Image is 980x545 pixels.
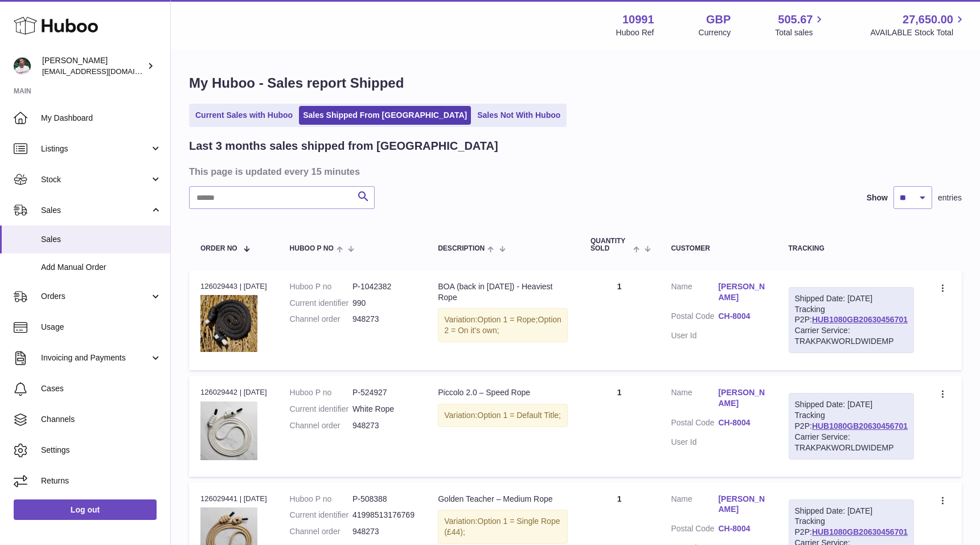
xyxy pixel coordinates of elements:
[671,494,718,518] dt: Name
[718,281,765,303] a: [PERSON_NAME]
[290,404,352,415] dt: Current identifier
[191,106,297,125] a: Current Sales with Huboo
[778,12,813,27] span: 505.67
[41,445,162,456] span: Settings
[42,55,145,77] div: [PERSON_NAME]
[870,27,966,38] span: AVAILABLE Stock Total
[718,417,765,428] a: CH-8004
[290,420,352,431] dt: Channel order
[41,291,150,302] span: Orders
[41,174,150,185] span: Stock
[671,330,718,341] dt: User Id
[718,311,765,322] a: CH-8004
[795,325,908,347] div: Carrier Service: TRAKPAKWORLDWIDEMP
[671,245,765,252] div: Customer
[189,138,498,154] h2: Last 3 months sales shipped from [GEOGRAPHIC_DATA]
[718,494,765,515] a: [PERSON_NAME]
[200,387,267,398] div: 126029442 | [DATE]
[42,67,167,76] span: [EMAIL_ADDRESS][DOMAIN_NAME]
[352,387,415,398] dd: P-524927
[579,270,659,370] td: 1
[438,404,568,427] div: Variation:
[41,113,162,124] span: My Dashboard
[352,314,415,325] dd: 948273
[290,494,352,505] dt: Huboo P no
[438,281,568,303] div: BOA (back in [DATE]) - Heaviest Rope
[41,144,150,154] span: Listings
[290,510,352,521] dt: Current identifier
[352,404,415,415] dd: White Rope
[789,245,914,252] div: Tracking
[352,281,415,292] dd: P-1042382
[477,411,561,420] span: Option 1 = Default Title;
[795,506,908,517] div: Shipped Date: [DATE]
[41,383,162,394] span: Cases
[352,494,415,505] dd: P-508388
[200,401,257,460] img: 109911711102215.png
[290,245,334,252] span: Huboo P no
[438,245,485,252] span: Description
[622,12,654,27] strong: 10991
[812,315,908,324] a: HUB1080GB20630456701
[938,192,962,203] span: entries
[200,245,237,252] span: Order No
[352,420,415,431] dd: 948273
[775,12,826,38] a: 505.67 Total sales
[671,523,718,537] dt: Postal Code
[699,27,731,38] div: Currency
[789,393,914,459] div: Tracking P2P:
[718,387,765,409] a: [PERSON_NAME]
[867,192,888,203] label: Show
[671,417,718,431] dt: Postal Code
[290,314,352,325] dt: Channel order
[438,308,568,342] div: Variation:
[189,74,962,92] h1: My Huboo - Sales report Shipped
[200,494,267,504] div: 126029441 | [DATE]
[41,353,150,363] span: Invoicing and Payments
[290,298,352,309] dt: Current identifier
[299,106,471,125] a: Sales Shipped From [GEOGRAPHIC_DATA]
[41,205,150,216] span: Sales
[812,527,908,536] a: HUB1080GB20630456701
[591,237,630,252] span: Quantity Sold
[870,12,966,38] a: 27,650.00 AVAILABLE Stock Total
[671,387,718,412] dt: Name
[438,494,568,505] div: Golden Teacher – Medium Rope
[616,27,654,38] div: Huboo Ref
[14,499,157,520] a: Log out
[477,315,538,324] span: Option 1 = Rope;
[41,234,162,245] span: Sales
[473,106,564,125] a: Sales Not With Huboo
[775,27,826,38] span: Total sales
[352,298,415,309] dd: 990
[14,58,31,75] img: timshieff@gmail.com
[352,526,415,537] dd: 948273
[795,293,908,304] div: Shipped Date: [DATE]
[200,281,267,292] div: 126029443 | [DATE]
[671,281,718,306] dt: Name
[438,387,568,398] div: Piccolo 2.0 – Speed Rope
[795,399,908,410] div: Shipped Date: [DATE]
[671,311,718,325] dt: Postal Code
[579,376,659,476] td: 1
[41,322,162,333] span: Usage
[438,510,568,544] div: Variation:
[189,165,959,178] h3: This page is updated every 15 minutes
[795,432,908,453] div: Carrier Service: TRAKPAKWORLDWIDEMP
[706,12,731,27] strong: GBP
[41,414,162,425] span: Channels
[718,523,765,534] a: CH-8004
[812,421,908,431] a: HUB1080GB20630456701
[352,510,415,521] dd: 41998513176769
[41,262,162,273] span: Add Manual Order
[200,295,257,352] img: Untitleddesign_1.png
[290,387,352,398] dt: Huboo P no
[671,437,718,448] dt: User Id
[290,281,352,292] dt: Huboo P no
[41,476,162,486] span: Returns
[903,12,953,27] span: 27,650.00
[444,517,560,536] span: Option 1 = Single Rope (£44);
[290,526,352,537] dt: Channel order
[789,287,914,353] div: Tracking P2P:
